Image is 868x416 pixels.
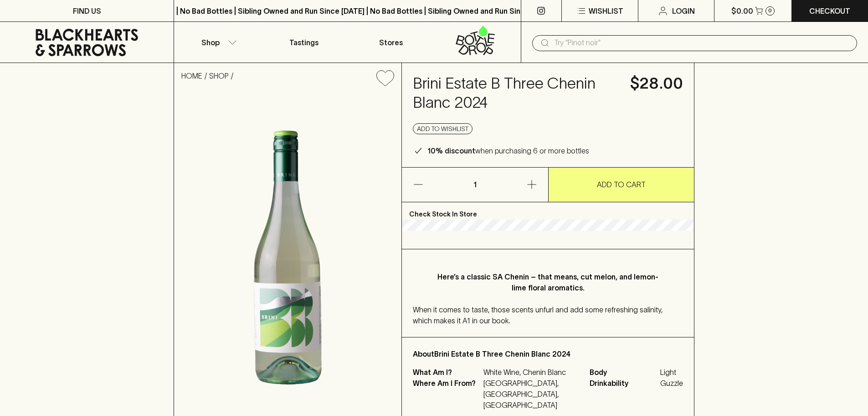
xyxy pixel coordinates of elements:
span: Guzzle [660,378,683,389]
p: Tastings [289,37,318,48]
p: 0 [768,8,772,13]
p: Login [672,5,695,16]
span: Body [590,367,658,378]
p: About Brini Estate B Three Chenin Blanc 2024 [413,348,683,359]
span: Drinkability [590,378,658,389]
button: Add to wishlist [373,67,398,90]
b: 10% discount [427,147,475,155]
p: ADD TO CART [597,179,646,190]
p: Here’s a classic SA Chenin – that means, cut melon, and lemon-lime floral aromatics. [431,271,665,293]
p: Wishlist [589,5,623,16]
span: When it comes to taste, those scents unfurl and add some refreshing salinity, which makes it A1 i... [413,305,663,325]
p: Stores [379,37,403,48]
button: Shop [174,22,261,63]
p: Checkout [809,5,850,16]
a: Stores [348,22,434,63]
p: 1 [464,168,486,202]
p: $0.00 [731,5,753,16]
button: Add to wishlist [413,123,473,134]
p: [GEOGRAPHIC_DATA], [GEOGRAPHIC_DATA], [GEOGRAPHIC_DATA] [483,378,579,411]
h4: Brini Estate B Three Chenin Blanc 2024 [413,74,619,112]
a: Tastings [261,22,347,63]
p: Shop [201,37,220,48]
button: ADD TO CART [549,168,694,202]
p: when purchasing 6 or more bottles [427,145,589,156]
h4: $28.00 [630,74,683,93]
input: Try "Pinot noir" [554,36,850,50]
a: HOME [181,72,202,80]
span: Light [660,367,683,378]
p: White Wine, Chenin Blanc [483,367,579,378]
p: Where Am I From? [413,378,481,411]
p: What Am I? [413,367,481,378]
a: SHOP [209,72,229,80]
p: Check Stock In Store [402,202,694,220]
p: FIND US [73,5,101,16]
